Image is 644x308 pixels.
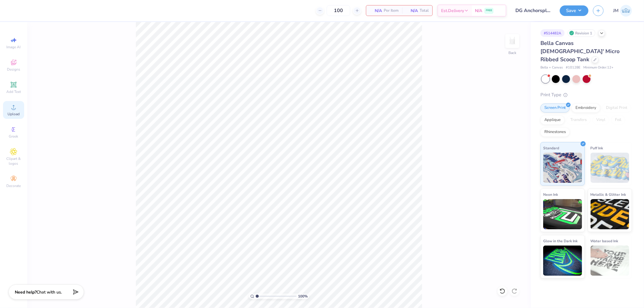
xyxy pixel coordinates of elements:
[592,116,609,125] div: Vinyl
[540,65,563,70] span: Bella + Canvas
[540,40,620,63] span: Bella Canvas [DEMOGRAPHIC_DATA]' Micro Ribbed Scoop Tank
[591,153,630,183] img: Puff Ink
[3,156,24,166] span: Clipart & logos
[8,112,20,116] span: Upload
[543,145,559,151] span: Standard
[511,5,555,17] input: Untitled Design
[613,5,632,17] a: JM
[37,289,62,295] span: Chat with us.
[566,116,591,125] div: Transfers
[327,5,350,16] input: – –
[543,238,578,244] span: Glow in the Dark Ink
[591,145,603,151] span: Puff Ink
[384,8,399,14] span: Per Item
[591,238,618,244] span: Water based Ink
[591,199,630,229] img: Metallic & Glitter Ink
[406,8,418,14] span: N/A
[591,191,626,198] span: Metallic & Glitter Ink
[613,7,619,14] span: JM
[572,103,600,113] div: Embroidery
[540,29,565,37] div: # 514482A
[568,29,595,37] div: Revision 1
[602,103,631,113] div: Digital Print
[583,65,614,70] span: Minimum Order: 12 +
[420,8,429,14] span: Total
[6,183,21,188] span: Decorate
[543,246,582,276] img: Glow in the Dark Ink
[370,8,382,14] span: N/A
[566,65,580,70] span: # 1012BE
[7,67,20,72] span: Designs
[6,89,21,94] span: Add Text
[7,45,21,49] span: Image AI
[611,116,625,125] div: Foil
[543,153,582,183] img: Standard
[540,91,632,98] div: Print Type
[543,191,558,198] span: Neon Ink
[9,134,18,139] span: Greek
[540,103,570,113] div: Screen Print
[591,246,630,276] img: Water based Ink
[475,8,482,14] span: N/A
[620,5,632,17] img: Joshua Macky Gaerlan
[540,116,565,125] div: Applique
[506,35,518,47] img: Back
[543,199,582,229] img: Neon Ink
[540,128,570,137] div: Rhinestones
[298,294,308,299] span: 100 %
[508,50,516,56] div: Back
[486,8,492,13] span: FREE
[15,289,37,295] strong: Need help?
[441,8,464,14] span: Est. Delivery
[560,5,588,16] button: Save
